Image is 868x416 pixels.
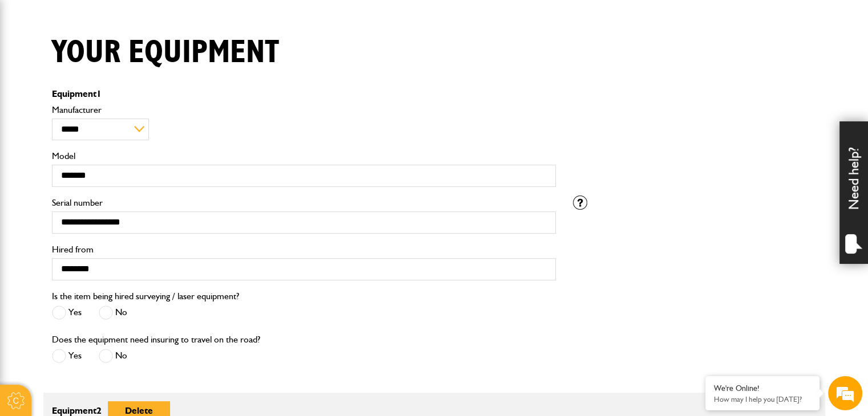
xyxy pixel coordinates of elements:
[96,88,102,99] span: 1
[15,173,208,198] input: Enter your phone number
[52,305,82,320] label: Yes
[52,152,556,161] label: Model
[52,245,556,254] label: Hired from
[99,349,127,363] label: No
[839,121,868,264] div: Need help?
[155,327,207,342] em: Start Chat
[714,384,811,393] div: We're Online!
[52,335,260,344] label: Does the equipment need insuring to travel on the road?
[187,6,215,33] div: Minimize live chat window
[19,63,48,79] img: d_20077148190_company_1631870298795_20077148190
[52,292,239,301] label: Is the item being hired surveying / laser equipment?
[52,105,556,115] label: Manufacturer
[59,64,192,79] div: Chat with us now
[52,349,82,363] label: Yes
[99,305,127,320] label: No
[52,89,556,99] p: Equipment
[96,405,102,416] span: 2
[52,34,279,72] h1: Your equipment
[15,105,208,130] input: Enter your last name
[15,206,208,317] textarea: Type your message and hit 'Enter'
[52,198,556,207] label: Serial number
[15,139,208,164] input: Enter your email address
[714,395,811,403] p: How may I help you today?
